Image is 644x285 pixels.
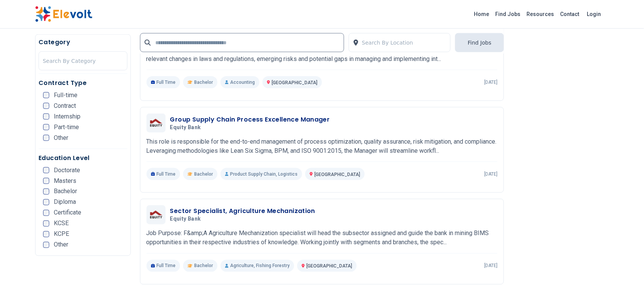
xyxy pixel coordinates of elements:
[493,8,524,20] a: Find Jobs
[43,103,49,109] input: Contract
[39,38,127,47] h5: Category
[43,189,49,195] input: Bachelor
[272,80,317,85] span: [GEOGRAPHIC_DATA]
[147,168,180,180] p: Full Time
[557,8,583,20] a: Contact
[147,229,498,247] p: Job Purpose: F&amp;A Agriculture Mechanization specialist will head the subsector assigned and gu...
[194,79,213,85] span: Bachelor
[194,171,213,177] span: Bachelor
[54,114,80,120] span: Internship
[35,6,92,22] img: Elevolt
[43,210,49,216] input: Certificate
[194,263,213,269] span: Bachelor
[54,167,80,173] span: Doctorate
[54,189,77,195] span: Bachelor
[54,199,76,205] span: Diploma
[455,33,504,52] button: Find Jobs
[306,264,352,269] span: [GEOGRAPHIC_DATA]
[147,205,498,272] a: Equity BankSector Specialist, Agriculture MechanizationEquity BankJob Purpose: F&amp;A Agricultur...
[148,118,164,128] img: Equity Bank
[43,199,49,205] input: Diploma
[170,124,201,131] span: Equity Bank
[43,231,49,237] input: KCPE
[54,135,68,141] span: Other
[54,231,69,237] span: KCPE
[43,124,49,130] input: Part-time
[484,171,497,177] p: [DATE]
[147,22,498,88] a: Equity BankCompliance ManagerEquity BankJob Purpose The role will assist the Head of Risk and Com...
[221,76,259,88] p: Accounting
[39,78,127,88] h5: Contract Type
[314,172,360,177] span: [GEOGRAPHIC_DATA]
[54,210,81,216] span: Certificate
[54,221,69,227] span: KCSE
[43,92,49,98] input: Full-time
[43,178,49,184] input: Masters
[170,216,201,223] span: Equity Bank
[513,34,609,263] iframe: Advertisement
[147,76,180,88] p: Full Time
[43,114,49,120] input: Internship
[147,45,498,64] p: Job Purpose The role will assist the Head of Risk and Compliance in ensuring that the entity and ...
[54,242,68,248] span: Other
[43,167,49,173] input: Doctorate
[170,115,330,124] h3: Group Supply Chain Process Excellence Manager
[147,137,498,155] p: This role is responsible for the end-to-end management of process optimization, quality assurance...
[524,8,557,20] a: Resources
[43,221,49,227] input: KCSE
[606,248,644,285] iframe: Chat Widget
[221,260,294,272] p: Agriculture, Fishing Forestry
[221,168,302,180] p: Product Supply Chain, Logistics
[54,92,77,98] span: Full-time
[54,178,76,184] span: Masters
[147,260,180,272] p: Full Time
[583,6,606,22] a: Login
[170,207,316,216] h3: Sector Specialist, Agriculture Mechanization
[43,135,49,141] input: Other
[43,242,49,248] input: Other
[39,154,127,163] h5: Education Level
[54,124,79,130] span: Part-time
[484,79,497,85] p: [DATE]
[484,263,497,269] p: [DATE]
[147,114,498,180] a: Equity BankGroup Supply Chain Process Excellence ManagerEquity BankThis role is responsible for t...
[148,210,164,220] img: Equity Bank
[471,8,493,20] a: Home
[54,103,76,109] span: Contract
